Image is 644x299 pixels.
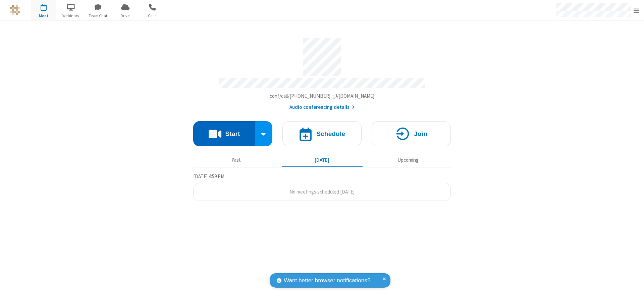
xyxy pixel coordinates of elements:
[372,121,451,146] button: Join
[225,131,240,137] h4: Start
[196,154,277,166] button: Past
[270,93,375,99] span: Copy my meeting room link
[368,154,448,166] button: Upcoming
[255,121,273,146] div: Start conference options
[193,33,451,111] section: Account details
[86,13,111,19] span: Team Chat
[193,121,255,146] button: Start
[289,103,355,111] button: Audio conferencing details
[270,92,375,100] button: Copy my meeting room linkCopy my meeting room link
[282,121,362,146] button: Schedule
[284,276,370,285] span: Want better browser notifications?
[58,13,84,19] span: Webinars
[193,172,451,201] section: Today's Meetings
[414,131,427,137] h4: Join
[113,13,138,19] span: Drive
[140,13,165,19] span: Calls
[627,282,639,294] iframe: Chat
[31,13,56,19] span: Meet
[316,131,345,137] h4: Schedule
[193,173,224,179] span: [DATE] 4:59 PM
[289,189,355,195] span: No meetings scheduled [DATE]
[282,154,363,166] button: [DATE]
[10,5,20,15] img: QA Selenium DO NOT DELETE OR CHANGE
